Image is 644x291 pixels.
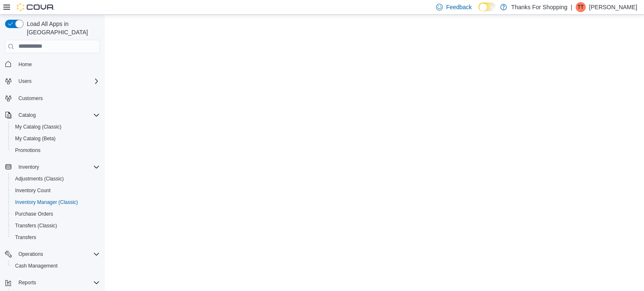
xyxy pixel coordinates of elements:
[478,11,479,12] span: Dark Mode
[12,145,44,155] a: Promotions
[18,251,43,258] span: Operations
[15,59,100,70] span: Home
[8,220,103,232] button: Transfers (Classic)
[15,110,100,120] span: Catalog
[23,20,100,36] span: Load All Apps in [GEOGRAPHIC_DATA]
[12,261,100,271] span: Cash Management
[15,222,57,229] span: Transfers (Classic)
[18,112,36,118] span: Catalog
[12,134,100,144] span: My Catalog (Beta)
[8,173,103,185] button: Adjustments (Classic)
[15,278,39,288] button: Reports
[12,261,61,271] a: Cash Management
[8,196,103,208] button: Inventory Manager (Classic)
[12,232,100,242] span: Transfers
[15,249,100,259] span: Operations
[15,76,35,86] button: Users
[8,208,103,220] button: Purchase Orders
[12,122,100,132] span: My Catalog (Classic)
[12,197,81,207] a: Inventory Manager (Classic)
[576,2,586,12] div: T Thomson
[12,221,60,231] a: Transfers (Classic)
[8,144,103,156] button: Promotions
[571,2,572,12] p: |
[446,3,472,11] span: Feedback
[15,135,56,142] span: My Catalog (Beta)
[2,92,103,104] button: Customers
[15,187,51,194] span: Inventory Count
[12,221,100,231] span: Transfers (Classic)
[15,263,57,269] span: Cash Management
[18,95,43,102] span: Customers
[2,277,103,288] button: Reports
[8,121,103,133] button: My Catalog (Classic)
[2,109,103,121] button: Catalog
[15,93,100,103] span: Customers
[15,175,64,182] span: Adjustments (Classic)
[15,76,100,86] span: Users
[15,234,36,241] span: Transfers
[2,75,103,87] button: Users
[12,145,100,155] span: Promotions
[15,249,47,259] button: Operations
[12,197,100,207] span: Inventory Manager (Classic)
[8,133,103,144] button: My Catalog (Beta)
[18,61,32,68] span: Home
[18,279,36,286] span: Reports
[15,59,35,70] a: Home
[8,185,103,196] button: Inventory Count
[511,2,567,12] p: Thanks For Shopping
[578,2,584,12] span: TT
[12,232,39,242] a: Transfers
[15,93,46,103] a: Customers
[12,174,67,184] a: Adjustments (Classic)
[15,211,53,217] span: Purchase Orders
[15,278,100,288] span: Reports
[15,199,78,206] span: Inventory Manager (Classic)
[12,185,54,196] a: Inventory Count
[12,209,57,219] a: Purchase Orders
[12,134,59,144] a: My Catalog (Beta)
[15,162,42,172] button: Inventory
[17,3,55,11] img: Cova
[8,260,103,272] button: Cash Management
[478,3,496,11] input: Dark Mode
[15,110,39,120] button: Catalog
[18,164,39,170] span: Inventory
[15,147,41,154] span: Promotions
[8,232,103,243] button: Transfers
[2,161,103,173] button: Inventory
[2,58,103,70] button: Home
[15,124,62,130] span: My Catalog (Classic)
[2,248,103,260] button: Operations
[12,185,100,196] span: Inventory Count
[12,122,65,132] a: My Catalog (Classic)
[15,162,100,172] span: Inventory
[589,2,637,12] p: [PERSON_NAME]
[18,78,31,85] span: Users
[12,174,100,184] span: Adjustments (Classic)
[12,209,100,219] span: Purchase Orders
